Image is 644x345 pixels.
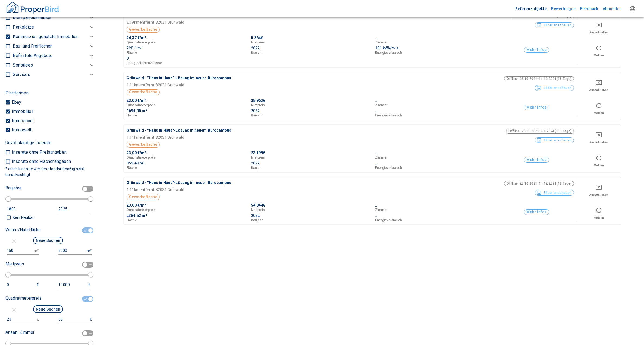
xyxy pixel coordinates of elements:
[594,53,604,58] p: Melden
[580,20,618,30] button: Deselect for this search
[13,43,52,49] p: Bau- und Freiflächen
[5,329,34,336] p: Anzahl Zimmer
[13,71,30,78] p: Services
[580,77,618,88] button: Deselect for this search
[127,213,147,219] p: 2384.52 m²
[535,22,574,28] button: Bilder anschauen
[375,219,402,222] p: Energieverbrauch
[375,103,387,107] p: Zimmer
[251,160,260,166] p: 2022
[5,166,92,178] p: * diese Inserate werden standardmäßig nicht berücksichtigt
[127,20,156,25] p: 2.19 km entfernt -
[11,214,34,220] p: Kein Neubau
[127,208,156,211] p: Quadratmeterpreis
[13,32,95,42] div: Kommerziell genutzte Immobilien
[251,98,265,103] p: 38.963€
[594,163,604,167] p: Melden
[127,82,156,88] p: 1.11 km entfernt -
[589,193,608,197] p: Ausschließen
[524,157,549,163] button: Mehr Infos
[5,185,22,191] p: Baujahre
[127,35,146,41] p: 24,37 €/m²
[87,248,92,254] p: m²
[251,103,265,107] p: Mietpreis
[5,295,42,302] p: Quadratmeterpreis
[127,108,147,114] p: 1694.05 m²
[251,41,265,44] p: Mietpreis
[513,3,549,14] button: Referenzobjekte
[375,166,402,169] p: Energieverbrauch
[594,111,604,115] p: Melden
[524,209,549,215] button: Mehr Infos
[13,61,95,70] div: Sonstiges
[11,119,34,123] p: Immoscout
[251,150,265,156] p: 23.199€
[127,156,156,159] p: Quadratmeterpreis
[13,51,95,61] div: Befristete Angebote
[589,140,608,144] p: Ausschließen
[375,108,378,114] p: ...
[5,1,60,14] img: ProperBird Logo and Home Button
[580,182,618,193] button: Deselect for this search
[375,156,387,159] p: Zimmer
[156,20,184,25] p: 82031 Grünwald
[601,3,624,14] button: Abmelden
[13,62,33,68] p: Sonstiges
[156,82,184,88] p: 82031 Grünwald
[375,114,402,117] p: Energieverbrauch
[251,45,260,51] p: 2022
[251,202,265,208] p: 54.844€
[127,103,156,107] p: Quadratmeterpreis
[524,47,549,53] button: Mehr Infos
[11,100,21,105] p: Ebay
[578,3,601,14] button: Feedback
[127,219,137,222] p: Fläche
[11,128,31,132] p: Immowelt
[375,202,378,208] p: ...
[33,237,63,244] button: Neue Suchen
[127,166,137,169] p: Fläche
[5,1,60,17] a: ProperBird Logo and Home Button
[580,100,618,111] button: report this listing
[13,42,95,51] div: Bau- und Freiflächen
[375,208,387,211] p: Zimmer
[127,114,137,117] p: Fläche
[127,51,137,54] p: Fläche
[33,305,63,313] button: Neue Suchen
[251,219,263,222] p: Baujahr
[127,75,388,81] p: Grünwald - "Haus in Haus"-Lösung im neuen Bürocampus
[5,261,24,267] p: Mietpreis
[13,52,52,59] p: Befristete Angebote
[251,35,263,41] p: 5.364€
[375,41,387,44] p: Zimmer
[37,316,39,322] p: €
[375,35,378,41] p: ...
[580,153,618,163] button: report this listing
[251,208,265,211] p: Mietpreis
[589,88,608,92] p: Ausschließen
[127,98,146,103] p: 23,00 €/m²
[11,159,71,164] p: Inserate ohne Flächenangaben
[127,150,146,156] p: 23,00 €/m²
[375,98,378,103] p: ...
[549,3,578,14] button: Bewertungen
[375,45,399,51] p: 101 kWh/m²a
[251,108,260,114] p: 2022
[156,135,184,140] p: 82031 Grünwald
[127,128,388,133] p: Grünwald - "Haus in Haus"-Lösung in neuem Bürocampus
[580,43,618,53] button: report this listing
[251,51,263,54] p: Baujahr
[13,13,95,23] div: Mehrparteienhäuser
[5,140,51,146] p: Unvollständige Inserate
[375,213,378,219] p: ...
[251,156,265,159] p: Mietpreis
[535,137,574,143] button: Bilder anschauen
[13,23,95,32] div: Parkplätze
[34,248,39,254] p: m²
[589,30,608,34] p: Ausschließen
[580,205,618,216] button: report this listing
[156,187,184,193] p: 82031 Grünwald
[127,160,145,166] p: 859.43 m²
[524,105,549,110] button: Mehr Infos
[5,90,29,96] p: Plattformen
